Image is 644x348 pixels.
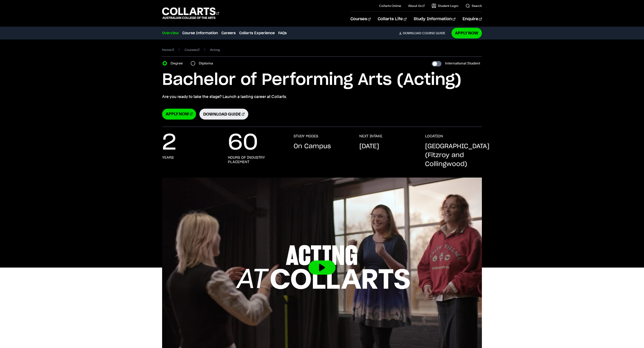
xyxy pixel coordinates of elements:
[162,94,482,100] p: Are you ready to take the stage? Launch a lasting career at Collarts.
[278,30,287,36] a: FAQs
[162,47,174,53] a: Home
[162,134,176,152] p: 2
[199,109,248,120] a: Download Guide
[162,155,174,160] h3: years
[162,7,219,20] div: Go to homepage
[359,142,379,151] p: [DATE]
[399,31,449,35] a: DownloadCourse Guide
[221,30,236,36] a: Careers
[445,60,480,66] label: International Student
[210,47,220,53] span: Acting
[162,30,179,36] a: Overview
[239,30,275,36] a: Collarts Experience
[162,109,196,120] a: Apply Now
[171,60,185,66] label: Degree
[162,70,482,90] h1: Bachelor of Performing Arts (Acting)
[465,4,482,8] a: Search
[425,134,443,138] h3: LOCATION
[425,142,489,169] p: [GEOGRAPHIC_DATA] (Fitzroy and Collingwood)
[182,30,218,36] a: Course Information
[379,4,401,8] a: Collarts Online
[294,142,331,151] p: On Campus
[185,47,200,53] a: Courses
[294,134,318,138] h3: STUDY MODES
[451,28,482,38] a: Apply Now
[414,12,455,26] a: Study Information
[228,155,285,164] h3: hours of industry placement
[359,134,382,138] h3: NEXT INTAKE
[228,134,258,152] p: 60
[408,4,425,8] a: About Us
[463,12,482,26] a: Enquire
[199,60,216,66] label: Diploma
[403,31,421,35] span: Download
[378,12,406,26] a: Collarts Life
[432,4,458,8] a: Student Login
[350,12,371,26] a: Courses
